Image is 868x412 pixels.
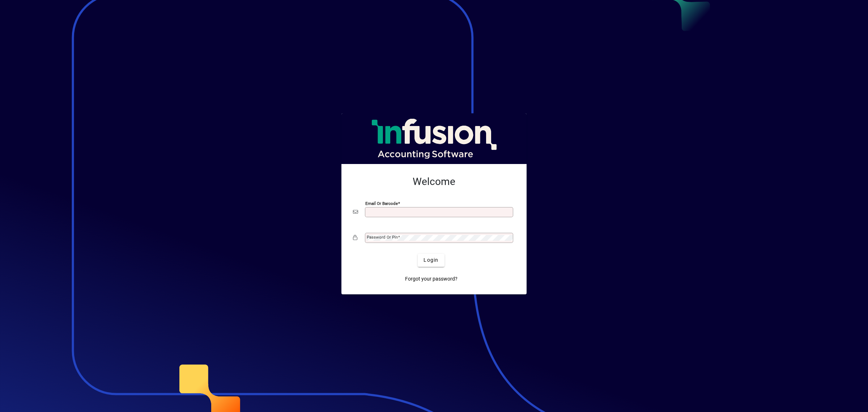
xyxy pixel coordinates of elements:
mat-label: Email or Barcode [365,201,398,206]
button: Login [418,254,444,267]
span: Login [424,256,438,264]
mat-label: Password or Pin [367,235,398,240]
h2: Welcome [353,176,515,188]
a: Forgot your password? [402,273,460,286]
span: Forgot your password? [405,275,458,283]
